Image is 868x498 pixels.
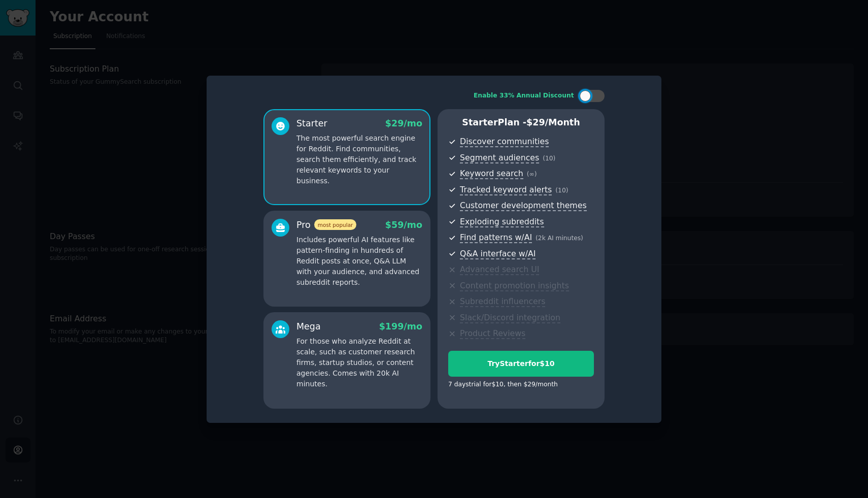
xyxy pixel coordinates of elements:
[460,233,532,243] span: Find patterns w/AI
[460,281,569,291] span: Content promotion insights
[460,217,544,227] span: Exploding subreddits
[460,264,539,275] span: Advanced search UI
[296,320,321,333] div: Mega
[460,249,536,259] span: Q&A interface w/AI
[296,235,422,288] p: Includes powerful AI features like pattern-finding in hundreds of Reddit posts at once, Q&A LLM w...
[296,219,356,231] div: Pro
[460,185,552,195] span: Tracked keyword alerts
[448,351,594,377] button: TryStarterfor$10
[527,171,537,178] span: ( ∞ )
[296,336,422,389] p: For those who analyze Reddit at scale, such as customer research firms, startup studios, or conte...
[536,235,583,242] span: ( 2k AI minutes )
[449,358,593,369] div: Try Starter for $10
[543,155,555,162] span: ( 10 )
[460,201,587,211] span: Customer development themes
[460,153,539,163] span: Segment audiences
[296,117,327,130] div: Starter
[460,328,525,339] span: Product Reviews
[448,380,558,389] div: 7 days trial for $10 , then $ 29 /month
[385,118,422,128] span: $ 29 /mo
[460,313,560,323] span: Slack/Discord integration
[296,133,422,186] p: The most powerful search engine for Reddit. Find communities, search them efficiently, and track ...
[460,296,545,307] span: Subreddit influencers
[460,169,523,179] span: Keyword search
[526,117,580,127] span: $ 29 /month
[460,137,549,147] span: Discover communities
[448,116,594,129] p: Starter Plan -
[474,91,574,101] div: Enable 33% Annual Discount
[385,220,422,230] span: $ 59 /mo
[314,219,357,230] span: most popular
[379,321,422,331] span: $ 199 /mo
[555,187,568,194] span: ( 10 )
